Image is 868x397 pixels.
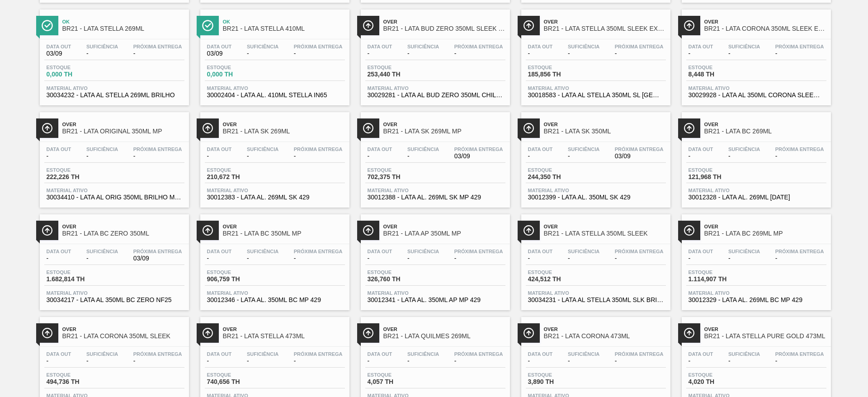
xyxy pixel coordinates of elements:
[207,249,232,254] span: Data out
[294,44,343,49] span: Próxima Entrega
[684,225,695,236] img: Ícone
[368,194,503,201] span: 30012388 - LATA AL. 269ML SK MP 429
[528,255,553,262] span: -
[407,147,439,152] span: Suficiência
[407,249,439,254] span: Suficiência
[47,276,110,283] span: 1.682,814 TH
[47,194,182,201] span: 30034410 - LATA AL ORIG 350ML BRILHO MULTIPACK
[383,19,505,24] span: Over
[33,3,193,105] a: ÍconeOkBR21 - LATA STELLA 269MLData out03/09Suficiência-Próxima Entrega-Estoque0,000 THMaterial a...
[207,50,232,57] span: 03/09
[368,65,431,70] span: Estoque
[689,249,713,254] span: Data out
[615,153,664,160] span: 03/09
[689,50,713,57] span: -
[368,378,431,385] span: 4,057 TH
[454,249,503,254] span: Próxima Entrega
[383,230,505,237] span: BR21 - LATA AP 350ML MP
[689,194,824,201] span: 30012328 - LATA AL. 269ML BC 429
[528,358,553,364] span: -
[728,249,760,254] span: Suficiência
[689,255,713,262] span: -
[42,225,53,236] img: Ícone
[728,50,760,57] span: -
[704,224,826,229] span: Over
[207,65,270,70] span: Estoque
[33,208,193,310] a: ÍconeOverBR21 - LATA BC ZERO 350MLData out-Suficiência-Próxima Entrega03/09Estoque1.682,814 THMat...
[689,290,824,296] span: Material ativo
[684,20,695,31] img: Ícone
[247,249,278,254] span: Suficiência
[207,358,232,364] span: -
[207,44,232,49] span: Data out
[528,44,553,49] span: Data out
[368,188,503,193] span: Material ativo
[133,50,182,57] span: -
[544,230,666,237] span: BR21 - LATA STELLA 350ML SLEEK
[133,44,182,49] span: Próxima Entrega
[368,147,392,152] span: Data out
[47,290,182,296] span: Material ativo
[368,290,503,296] span: Material ativo
[207,372,270,378] span: Estoque
[775,358,824,364] span: -
[775,147,824,152] span: Próxima Entrega
[407,44,439,49] span: Suficiência
[383,224,505,229] span: Over
[689,153,713,160] span: -
[615,358,664,364] span: -
[528,194,664,201] span: 30012399 - LATA AL. 350ML SK 429
[207,85,343,91] span: Material ativo
[368,71,431,78] span: 253,440 TH
[294,255,343,262] span: -
[363,225,374,236] img: Ícone
[193,208,354,310] a: ÍconeOverBR21 - LATA BC 350ML MPData out-Suficiência-Próxima Entrega-Estoque906,759 THMaterial at...
[47,153,71,160] span: -
[207,147,232,152] span: Data out
[62,333,184,340] span: BR21 - LATA CORONA 350ML SLEEK
[544,25,666,32] span: BR21 - LATA STELLA 350ML SLEEK EXP PY
[383,128,505,135] span: BR21 - LATA SK 269ML MP
[514,208,675,310] a: ÍconeOverBR21 - LATA STELLA 350ML SLEEKData out-Suficiência-Próxima Entrega-Estoque424,512 THMate...
[294,50,343,57] span: -
[728,255,760,262] span: -
[368,153,392,160] span: -
[368,358,392,364] span: -
[528,65,591,70] span: Estoque
[454,50,503,57] span: -
[704,122,826,127] span: Over
[47,71,110,78] span: 0,000 TH
[47,297,182,303] span: 30034217 - LATA AL 350ML BC ZERO NF25
[383,333,505,340] span: BR21 - LATA QUILMES 269ML
[675,105,835,208] a: ÍconeOverBR21 - LATA BC 269MLData out-Suficiência-Próxima Entrega-Estoque121,968 THMaterial ativo...
[523,20,534,31] img: Ícone
[133,358,182,364] span: -
[528,188,664,193] span: Material ativo
[363,327,374,339] img: Ícone
[704,25,826,32] span: BR21 - LATA CORONA 350ML SLEEK EXP PY
[684,123,695,134] img: Ícone
[368,92,503,99] span: 30029281 - LATA AL BUD ZERO 350ML CHILE NIV23
[368,249,392,254] span: Data out
[615,50,664,57] span: -
[363,20,374,31] img: Ícone
[202,123,213,134] img: Ícone
[354,105,514,208] a: ÍconeOverBR21 - LATA SK 269ML MPData out-Suficiência-Próxima Entrega03/09Estoque702,375 THMateria...
[247,44,278,49] span: Suficiência
[368,269,431,275] span: Estoque
[568,255,599,262] span: -
[368,167,431,173] span: Estoque
[689,188,824,193] span: Material ativo
[354,208,514,310] a: ÍconeOverBR21 - LATA AP 350ML MPData out-Suficiência-Próxima Entrega-Estoque326,760 THMaterial at...
[407,358,439,364] span: -
[42,20,53,31] img: Ícone
[368,174,431,180] span: 702,375 TH
[47,174,110,180] span: 222,226 TH
[47,147,71,152] span: Data out
[775,153,824,160] span: -
[689,269,752,275] span: Estoque
[615,44,664,49] span: Próxima Entrega
[47,65,110,70] span: Estoque
[368,50,392,57] span: -
[544,333,666,340] span: BR21 - LATA CORONA 473ML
